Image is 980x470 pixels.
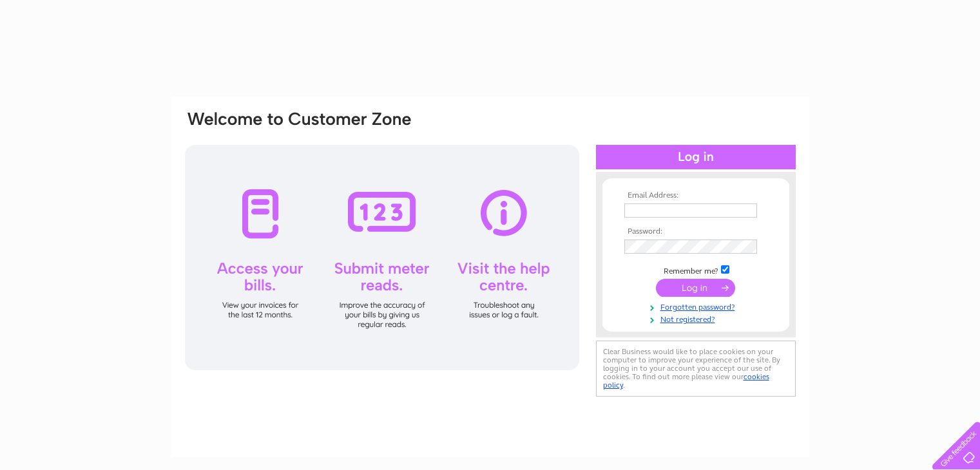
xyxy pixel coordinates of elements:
a: Forgotten password? [624,300,771,312]
th: Password: [621,227,771,236]
td: Remember me? [621,263,771,276]
th: Email Address: [621,191,771,200]
a: cookies policy [603,372,769,390]
div: Clear Business would like to place cookies on your computer to improve your experience of the sit... [596,341,796,397]
a: Not registered? [624,312,771,324]
input: Submit [656,279,735,297]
